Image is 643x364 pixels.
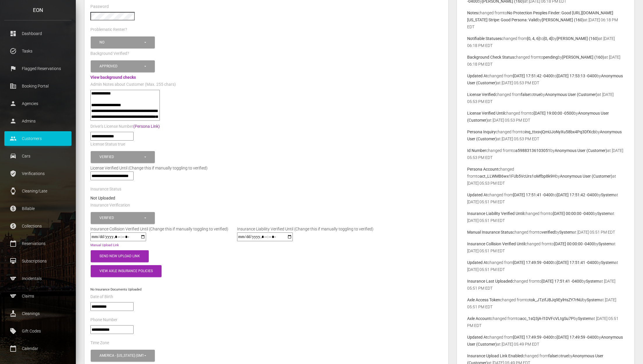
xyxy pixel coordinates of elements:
[467,240,624,254] p: changed from to by at [DATE] 05:51 PM EDT
[467,36,502,41] b: Notifiable Statuses
[467,35,624,49] p: changed from to by at [DATE] 06:18 PM EDT
[4,324,71,338] a: local_offer Gift Codes
[467,110,624,124] p: changed from to by at [DATE] 05:53 PM EDT
[560,174,612,178] b: Anonymous User (Customer)
[9,327,67,335] p: Gift Codes
[542,279,581,283] b: [DATE] 17:51:41 -0400
[90,340,109,346] label: Time Zone
[587,297,600,302] b: System
[86,164,447,171] div: License Verified Until (Change this if manually toggling to verified)
[9,274,67,283] p: Incidentals
[4,306,71,321] a: cleaning_services Cleanings
[467,166,624,187] p: changed from to by at [DATE] 05:53 PM EDT
[548,353,557,358] b: false
[597,211,611,216] b: System
[90,82,176,87] label: Admin Notes about Customer (Max. 255 chars)
[4,166,71,181] a: verified_user Verifications
[553,211,593,216] b: [DATE] 00:00:00 -0400
[467,211,524,216] b: Insurance Liability Verified Until
[598,242,612,246] b: System
[90,196,115,200] strong: Not Uploaded
[513,73,553,78] b: [DATE] 17:51:42 -0400
[91,250,149,262] button: Send New Upload Link
[557,335,597,339] b: [DATE] 17:49:59 -0400
[99,40,143,45] div: No
[533,92,541,97] b: true
[513,335,553,339] b: [DATE] 17:49:59 -0400
[557,192,597,197] b: [DATE] 17:51:42 -0400
[557,260,597,265] b: [DATE] 17:51:41 -0400
[91,151,155,163] button: Verified
[467,315,624,329] p: changed from to by at [DATE] 05:51 PM EDT
[559,230,573,235] b: System
[467,128,624,142] p: changed from to by at [DATE] 05:53 PM EDT
[9,99,67,108] p: Agencies
[90,288,141,291] small: No Insurance Documents Uploaded
[515,148,550,153] b: a59883136103051
[91,212,155,224] button: Verified
[467,72,624,86] p: changed from to by at [DATE] 05:53 PM EDT
[467,111,504,116] b: License Verified Until
[9,309,67,318] p: Cleanings
[4,114,71,128] a: person Admins
[90,75,136,80] a: View background checks
[467,242,525,246] b: Insurance Collision Verified Until
[467,91,624,105] p: changed from to by at [DATE] 05:53 PM EDT
[467,148,486,153] b: Id Number
[4,289,71,303] a: sports Claims
[9,239,67,248] p: Reservations
[90,294,113,300] label: Date of Birth
[467,10,478,15] b: Notes
[9,117,67,125] p: Admins
[9,222,67,230] p: Collections
[90,27,127,33] label: Problematic Renter?
[520,316,574,321] b: acc_1sQ3jA-l1DVFcVLtgSu7P
[9,169,67,178] p: Verifications
[467,353,523,358] b: Insurance Upload Link Enabled
[545,92,598,97] b: Anonymous User (Customer)
[555,148,607,153] b: Anonymous User (Customer)
[467,316,491,321] b: Axle Account
[90,141,125,147] label: License Status true
[4,96,71,111] a: person Agencies
[527,36,540,41] b: [0, 4, 6]
[9,344,67,353] p: Calendar
[91,60,155,72] button: Approved
[525,129,595,134] b: inq_ttxsvjQmUJoNyXu58bx4Pq3DfXcb
[467,129,496,134] b: Persona Inquiry
[9,152,67,160] p: Cars
[513,192,553,197] b: [DATE] 17:51:41 -0400
[4,131,71,146] a: people Customers
[99,216,143,220] div: Verified
[467,147,624,161] p: changed from to by at [DATE] 05:53 PM EDT
[91,350,155,362] button: America - New York (GMT -05:00)
[529,297,582,302] b: tok_JTzIfJBJq9EylHsZY7rNU
[467,297,500,302] b: Axle Access Token
[9,47,67,55] p: Tasks
[467,296,624,310] p: changed from to by at [DATE] 05:51 PM EDT
[9,187,67,195] p: Cleaning/Late
[233,225,378,232] div: Insurance Liability Verified Until (Change this if manually toggling to verified)
[99,64,143,69] div: Approved
[467,230,513,235] b: Manual Insurance Status
[4,79,71,93] a: corporate_fare Booking Portal
[467,259,624,273] p: changed from to by at [DATE] 05:51 PM EDT
[99,155,143,160] div: Verified
[9,257,67,265] p: Subscriptions
[467,54,624,68] p: changed from to by at [DATE] 06:18 PM EDT
[4,44,71,58] a: task_alt Tasks
[9,204,67,213] p: Billable
[521,92,530,97] b: false
[467,210,624,224] p: changed from to by at [DATE] 05:51 PM EDT
[90,124,160,129] label: Driver's License Number
[544,36,552,41] b: [0, 4]
[467,279,512,283] b: Insurance Last Uploaded
[4,201,71,216] a: paid Billable
[9,29,67,38] p: Dashboard
[467,73,488,78] b: Updated At
[586,279,599,283] b: System
[4,341,71,356] a: calendar_today Calendar
[467,191,624,205] p: changed from to by at [DATE] 05:51 PM EDT
[578,316,591,321] b: System
[554,242,594,246] b: [DATE] 00:00:00 -0400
